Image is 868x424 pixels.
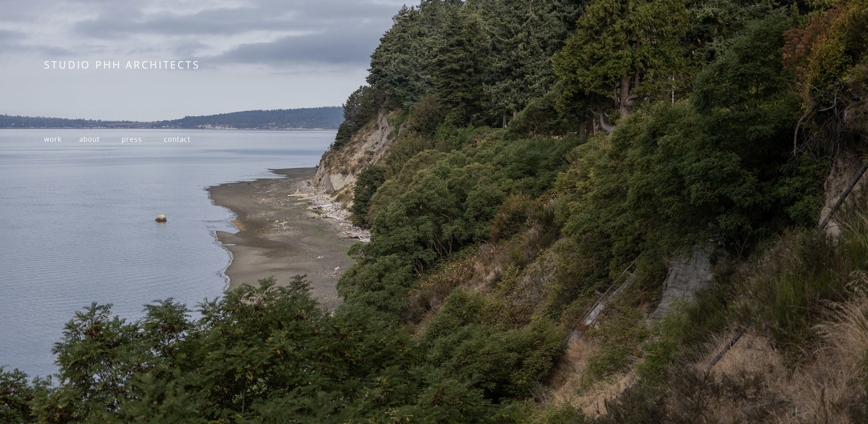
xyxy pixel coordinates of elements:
a: press [122,134,142,144]
a: work [44,134,61,144]
span: STUDIO PHH ARCHITECTS [44,58,200,71]
a: about [79,134,100,144]
a: contact [164,134,191,144]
